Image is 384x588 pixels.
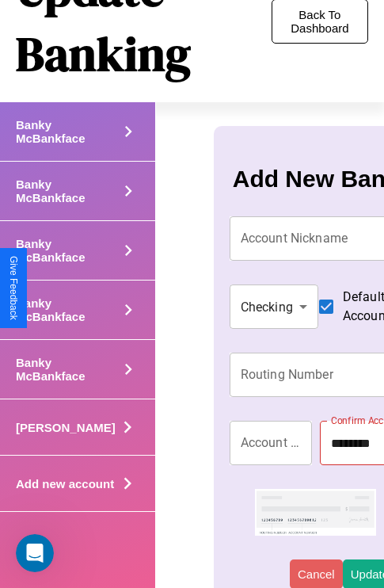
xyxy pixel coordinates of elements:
div: Give Feedback [8,256,19,320]
img: check [255,489,376,535]
h4: Banky McBankface [16,237,117,264]
h4: Banky McBankface [16,296,117,323]
div: Checking [230,284,318,329]
h4: Banky McBankface [16,356,117,383]
h4: [PERSON_NAME] [16,421,116,434]
iframe: Intercom live chat [16,534,54,572]
h4: Add new account [16,477,114,491]
h4: Banky McBankface [16,178,117,204]
h4: Banky McBankface [16,118,117,145]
